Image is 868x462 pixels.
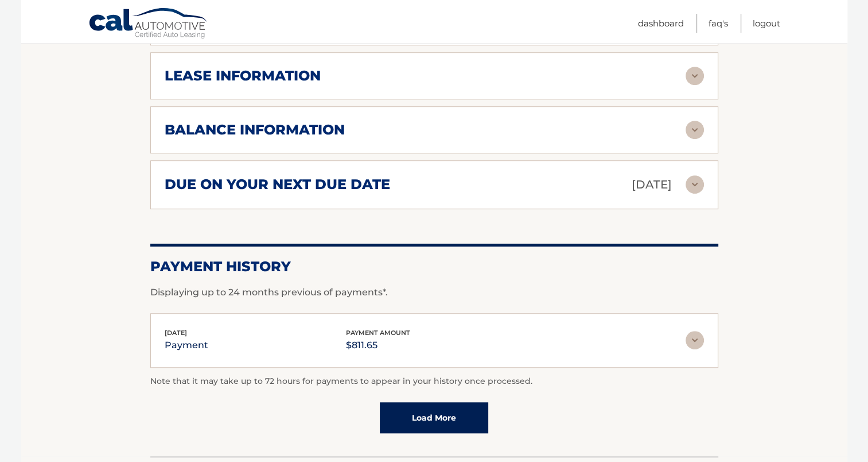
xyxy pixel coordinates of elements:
[165,121,345,138] h2: balance information
[150,258,718,275] h2: Payment History
[346,337,410,353] p: $811.65
[686,175,704,194] img: accordion-rest.svg
[165,67,321,84] h2: lease information
[686,67,704,85] img: accordion-rest.svg
[165,176,390,193] h2: due on your next due date
[380,402,488,433] a: Load More
[753,14,780,33] a: Logout
[150,375,718,388] p: Note that it may take up to 72 hours for payments to appear in your history once processed.
[638,14,684,33] a: Dashboard
[632,175,672,195] p: [DATE]
[88,7,209,41] a: Cal Automotive
[686,121,704,139] img: accordion-rest.svg
[165,337,208,353] p: payment
[686,331,704,349] img: accordion-rest.svg
[150,286,718,299] p: Displaying up to 24 months previous of payments*.
[346,329,410,337] span: payment amount
[709,14,728,33] a: FAQ's
[165,329,187,337] span: [DATE]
